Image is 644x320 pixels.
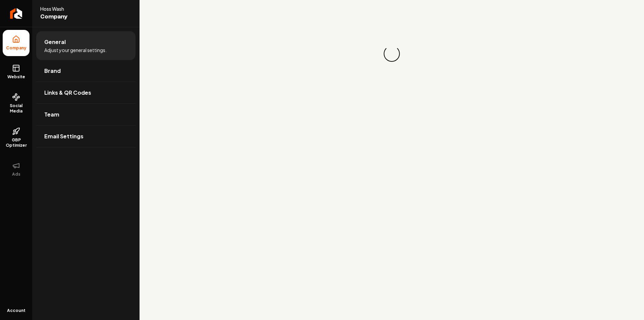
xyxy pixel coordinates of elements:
span: Hoss Wash [40,5,115,12]
span: Company [40,12,115,21]
span: Team [44,110,59,119]
a: GBP Optimizer [3,122,30,153]
a: Website [3,59,30,85]
span: Adjust your general settings. [44,47,107,53]
span: Ads [9,172,23,177]
span: Social Media [3,103,30,114]
button: Ads [3,156,30,182]
a: Email Settings [36,126,136,147]
span: Company [3,45,29,51]
span: Website [5,74,28,80]
span: GBP Optimizer [3,137,30,148]
span: General [44,38,66,46]
span: Brand [44,67,61,75]
a: Team [36,104,136,125]
a: Links & QR Codes [36,82,136,103]
a: Brand [36,60,136,82]
div: Loading [380,42,403,65]
span: Email Settings [44,132,84,140]
span: Account [7,308,25,313]
span: Links & QR Codes [44,89,91,97]
a: Social Media [3,88,30,119]
img: Rebolt Logo [10,8,22,19]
